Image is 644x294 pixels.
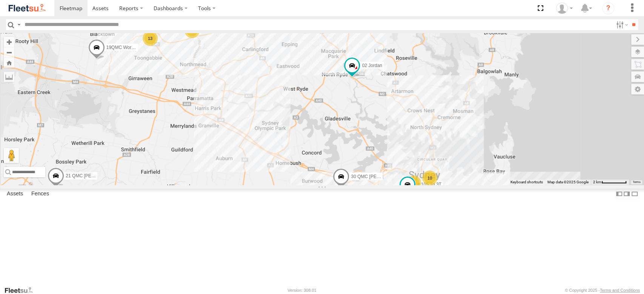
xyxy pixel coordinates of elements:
label: Dock Summary Table to the Left [615,189,623,200]
div: Jackson Harris [553,3,575,14]
span: # 105 Tri 3T [417,182,441,187]
a: Terms (opens in new tab) [633,180,641,183]
button: Drag Pegman onto the map to open Street View [4,148,19,163]
div: 10 [422,171,437,186]
label: Search Query [16,19,22,30]
label: Hide Summary Table [631,189,638,200]
button: Map Scale: 2 km per 63 pixels [591,180,629,185]
i: ? [602,2,614,14]
a: Visit our Website [4,286,39,294]
span: 30 QMC [PERSON_NAME] [351,174,406,180]
button: Zoom out [4,47,14,58]
button: Keyboard shortcuts [510,180,543,185]
div: © Copyright 2025 - [565,288,640,292]
label: Map Settings [631,84,644,94]
button: Zoom Home [4,58,14,68]
label: Assets [3,189,27,200]
div: 6 [406,175,421,190]
span: 21 QMC [PERSON_NAME] [66,173,121,178]
img: fleetsu-logo-horizontal.svg [8,3,47,13]
span: 02 Jordan [362,63,382,68]
label: Measure [4,72,14,82]
span: 19QMC Workshop [106,45,143,50]
span: Map data ©2025 Google [547,180,589,184]
a: Terms and Conditions [600,288,640,292]
label: Fences [28,189,53,200]
div: 13 [143,31,158,46]
label: Dock Summary Table to the Right [623,189,630,200]
div: Version: 308.01 [287,288,316,292]
span: 2 km [593,180,601,184]
label: Search Filter Options [613,19,629,30]
button: Zoom in [4,37,14,47]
